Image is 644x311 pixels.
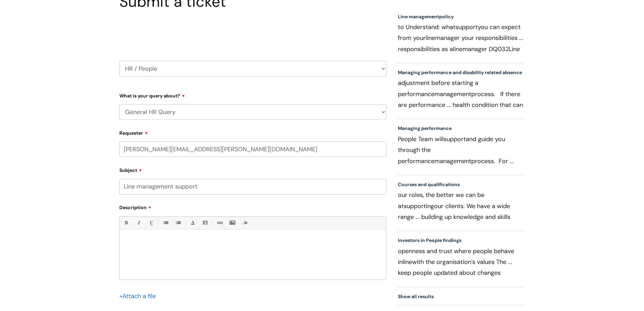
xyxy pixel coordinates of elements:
p: openness and trust where people behave in with the organisation’s values The ... keep people upda... [398,246,524,278]
a: Italic (Ctrl-I) [134,219,143,227]
span: support [455,23,478,31]
a: Link [215,219,224,227]
a: Courses and qualifications [398,181,460,187]
a: Insert Image... [228,219,236,227]
p: our roles, the better we can be at our clients. We have a wide range ... building up knowledge an... [398,190,524,222]
span: management [409,14,439,20]
span: management [434,157,471,165]
p: to Understand: what you can expect from your manager your responsibilities ... responsibilities a... [398,22,524,54]
a: Back Color [201,219,209,227]
div: Attach a file [119,291,160,302]
a: Managing performance and disability related absence [398,69,522,75]
a: Remove formatting (Ctrl-\) [240,219,249,227]
label: What is your query about? [119,91,386,99]
input: Email [119,141,386,157]
a: 1. Ordered List (Ctrl-Shift-8) [174,219,182,227]
span: management [434,90,471,98]
span: line [426,34,435,42]
span: Line [398,14,408,20]
p: People Team will and guide you through the performance process. For ... probationary period The p... [398,134,524,166]
a: Underline(Ctrl-U) [147,219,155,227]
a: Font Color [188,219,197,227]
a: Line managementpolicy [398,14,454,20]
span: support [444,135,466,143]
a: Bold (Ctrl-B) [122,219,130,227]
label: Subject [119,165,386,173]
span: line [403,258,412,266]
span: Line [509,45,520,53]
a: • Unordered List (Ctrl-Shift-7) [161,219,170,227]
span: line [453,45,462,53]
label: Description [119,202,386,210]
a: Show all results [398,293,434,299]
h2: Select issue type [119,26,386,39]
a: Managing performance [398,125,452,131]
p: adjustment before starting a performance process. If there are performance ... health condition t... [398,77,524,110]
label: Requester [119,128,386,136]
a: Investors in People findings [398,237,461,243]
span: supporting [404,202,434,210]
